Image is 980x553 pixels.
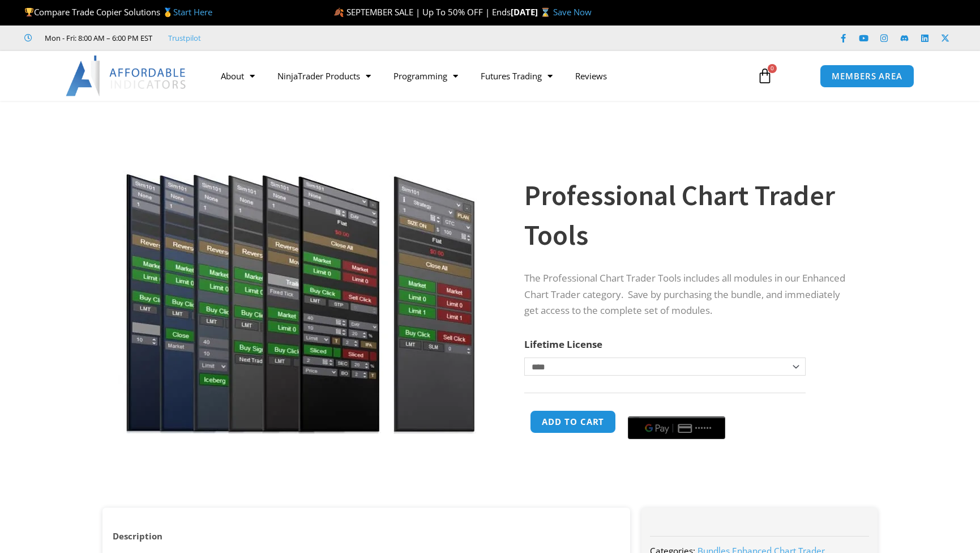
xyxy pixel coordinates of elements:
[524,176,855,255] h1: Professional Chart Trader Tools
[820,65,914,88] a: MEMBERS AREA
[66,56,187,96] img: LogoAI | Affordable Indicators – NinjaTrader
[768,64,777,73] span: 0
[118,121,482,434] img: ProfessionalToolsBundlePage | Affordable Indicators – NinjaTrader
[168,31,201,45] a: Trustpilot
[832,72,902,80] span: MEMBERS AREA
[266,63,382,89] a: NinjaTrader Products
[628,416,725,439] button: Buy with GPay
[102,525,173,547] a: Description
[24,6,212,18] span: Compare Trade Copier Solutions 🥇
[553,6,592,18] a: Save Now
[42,31,152,45] span: Mon - Fri: 8:00 AM – 6:00 PM EST
[524,338,602,351] label: Lifetime License
[564,63,618,89] a: Reviews
[524,270,855,320] p: The Professional Chart Trader Tools includes all modules in our Enhanced Chart Trader category. S...
[511,6,553,18] strong: [DATE] ⌛
[469,63,564,89] a: Futures Trading
[209,63,744,89] nav: Menu
[25,8,33,16] img: 🏆
[530,410,616,433] button: Add to cart
[695,424,712,432] text: ••••••
[626,409,727,410] iframe: Secure payment input frame
[382,63,469,89] a: Programming
[209,63,266,89] a: About
[740,59,790,92] a: 0
[333,6,511,18] span: 🍂 SEPTEMBER SALE | Up To 50% OFF | Ends
[173,6,212,18] a: Start Here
